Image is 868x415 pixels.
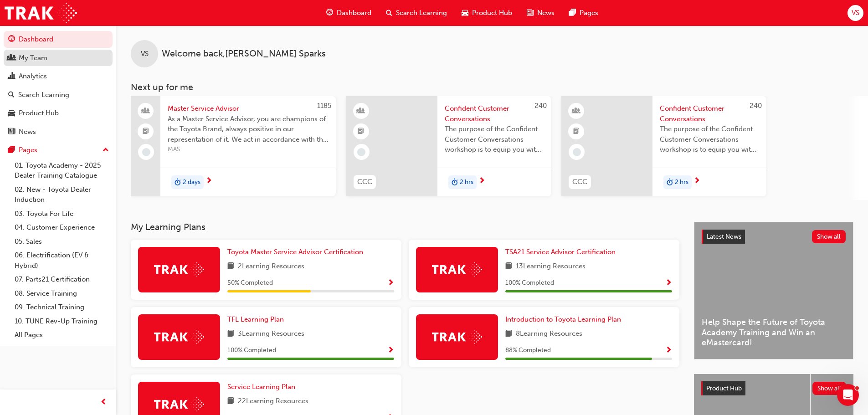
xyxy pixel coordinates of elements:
a: Search Learning [4,87,113,103]
a: Dashboard [4,31,113,48]
span: people-icon [143,105,149,117]
div: News [19,127,36,137]
a: Toyota Master Service Advisor Certification [227,247,367,257]
a: TSA21 Service Advisor Certification [505,247,619,257]
span: As a Master Service Advisor, you are champions of the Toyota Brand, always positive in our repres... [168,114,329,145]
span: Welcome back , [PERSON_NAME] Sparks [162,49,326,59]
button: Show Progress [387,345,394,356]
span: book-icon [227,328,234,340]
span: 8 Learning Resources [516,328,582,340]
span: CCC [572,177,587,187]
a: 04. Customer Experience [11,220,113,235]
span: learningRecordVerb_NONE-icon [357,148,365,156]
button: Show Progress [665,345,672,356]
span: MAS [168,144,329,155]
a: 10. TUNE Rev-Up Training [11,314,113,328]
iframe: Intercom live chat [837,384,859,406]
a: Product Hub [4,105,113,122]
span: learningResourceType_INSTRUCTOR_LED-icon [573,105,580,117]
img: Trak [432,262,482,277]
a: 240CCCConfident Customer ConversationsThe purpose of the Confident Customer Conversations worksho... [346,96,551,196]
span: Show Progress [665,279,672,287]
button: VS [847,5,863,21]
span: book-icon [505,328,512,340]
a: guage-iconDashboard [319,4,379,22]
span: car-icon [462,7,468,19]
span: 3 Learning Resources [238,328,304,340]
span: Product Hub [706,384,742,392]
span: 2 hrs [460,177,473,188]
a: search-iconSearch Learning [379,4,454,22]
span: next-icon [478,177,485,185]
span: 2 Learning Resources [238,261,304,272]
span: TFL Learning Plan [227,315,284,323]
span: Service Learning Plan [227,383,295,391]
span: news-icon [527,7,534,19]
h3: My Learning Plans [131,222,679,232]
span: booktick-icon [573,126,580,138]
button: Show Progress [665,277,672,289]
div: Product Hub [19,108,59,118]
span: search-icon [386,7,392,19]
button: Pages [4,142,113,159]
span: next-icon [205,177,212,185]
span: Show Progress [387,347,394,355]
span: 1185 [317,102,331,110]
button: Show all [812,382,847,395]
span: The purpose of the Confident Customer Conversations workshop is to equip you with tools to commun... [660,124,759,155]
span: news-icon [8,128,15,136]
span: VS [852,8,859,18]
div: Pages [19,145,37,155]
a: Latest NewsShow all [702,230,846,244]
h3: Next up for me [116,82,868,92]
span: The purpose of the Confident Customer Conversations workshop is to equip you with tools to commun... [445,124,544,155]
img: Trak [432,330,482,344]
div: My Team [19,53,47,63]
img: Trak [154,397,204,411]
a: car-iconProduct Hub [454,4,519,22]
a: 1185Master Service AdvisorAs a Master Service Advisor, you are champions of the Toyota Brand, alw... [131,96,336,196]
span: Confident Customer Conversations [660,103,759,124]
span: 2 days [183,177,200,188]
div: Analytics [19,71,47,82]
a: 09. Technical Training [11,300,113,314]
span: duration-icon [667,176,673,188]
span: Dashboard [337,8,371,18]
a: 240CCCConfident Customer ConversationsThe purpose of the Confident Customer Conversations worksho... [561,96,766,196]
a: Analytics [4,68,113,85]
span: Help Shape the Future of Toyota Academy Training and Win an eMastercard! [702,317,846,348]
span: search-icon [8,91,15,99]
span: learningResourceType_INSTRUCTOR_LED-icon [358,105,364,117]
span: 88 % Completed [505,345,551,356]
span: 240 [750,102,762,110]
span: guage-icon [8,36,15,44]
a: news-iconNews [519,4,562,22]
span: Confident Customer Conversations [445,103,544,124]
span: pages-icon [8,146,15,154]
a: TFL Learning Plan [227,314,288,325]
a: Service Learning Plan [227,382,299,392]
span: up-icon [103,144,109,156]
a: Introduction to Toyota Learning Plan [505,314,625,325]
button: Show all [812,230,846,243]
span: VS [141,49,149,59]
span: Toyota Master Service Advisor Certification [227,248,363,256]
span: book-icon [505,261,512,272]
span: Master Service Advisor [168,103,329,114]
span: duration-icon [175,176,181,188]
span: people-icon [8,54,15,62]
span: chart-icon [8,72,15,81]
span: 100 % Completed [227,345,276,356]
span: book-icon [227,396,234,407]
span: next-icon [693,177,700,185]
a: pages-iconPages [562,4,606,22]
button: Show Progress [387,277,394,289]
span: prev-icon [100,397,107,408]
a: 01. Toyota Academy - 2025 Dealer Training Catalogue [11,159,113,183]
span: Product Hub [472,8,512,18]
span: booktick-icon [143,126,149,138]
img: Trak [5,3,77,23]
span: learningRecordVerb_NONE-icon [573,148,581,156]
span: News [537,8,555,18]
